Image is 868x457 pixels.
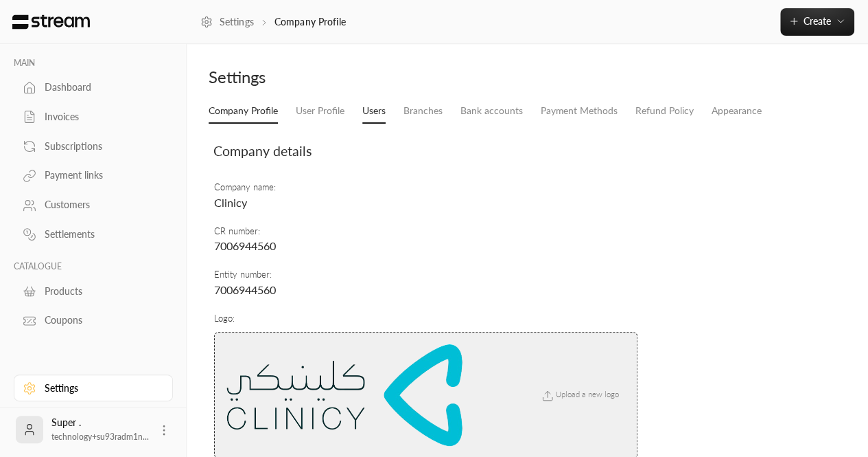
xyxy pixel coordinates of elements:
[403,99,443,123] a: Branches
[14,58,173,69] p: MAIN
[14,162,173,189] a: Payment links
[200,15,346,29] nav: breadcrumb
[45,285,156,298] div: Products
[14,375,173,401] a: Settings
[712,99,762,123] a: Appearance
[14,221,173,248] a: Settlements
[14,133,173,159] a: Subscriptions
[45,80,156,94] div: Dashboard
[213,143,312,159] span: Company details
[51,416,149,443] div: Super .
[532,390,626,399] span: Upload a new logo
[14,307,173,334] a: Coupons
[45,227,156,241] div: Settlements
[45,110,156,124] div: Invoices
[209,99,278,124] a: Company Profile
[14,261,173,272] p: CATALOGUE
[214,239,276,252] span: 7006944560
[200,15,254,29] a: Settings
[635,99,694,123] a: Refund Policy
[780,8,854,36] button: Create
[213,175,638,218] td: Company name :
[213,261,638,304] td: Entity number :
[45,313,156,327] div: Coupons
[274,15,346,29] p: Company Profile
[14,278,173,304] a: Products
[209,66,521,88] div: Settings
[214,196,247,209] span: Clinicy
[51,432,149,442] span: technology+su93radm1n...
[45,381,156,395] div: Settings
[296,99,344,123] a: User Profile
[362,99,386,124] a: Users
[541,99,618,123] a: Payment Methods
[14,74,173,101] a: Dashboard
[11,14,91,30] img: Logo
[214,283,276,296] span: 7006944560
[226,344,463,447] img: company logo
[45,168,156,182] div: Payment links
[45,140,156,153] div: Subscriptions
[14,104,173,131] a: Invoices
[804,15,831,27] span: Create
[213,218,638,261] td: CR number :
[460,99,523,123] a: Bank accounts
[14,192,173,219] a: Customers
[45,198,156,212] div: Customers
